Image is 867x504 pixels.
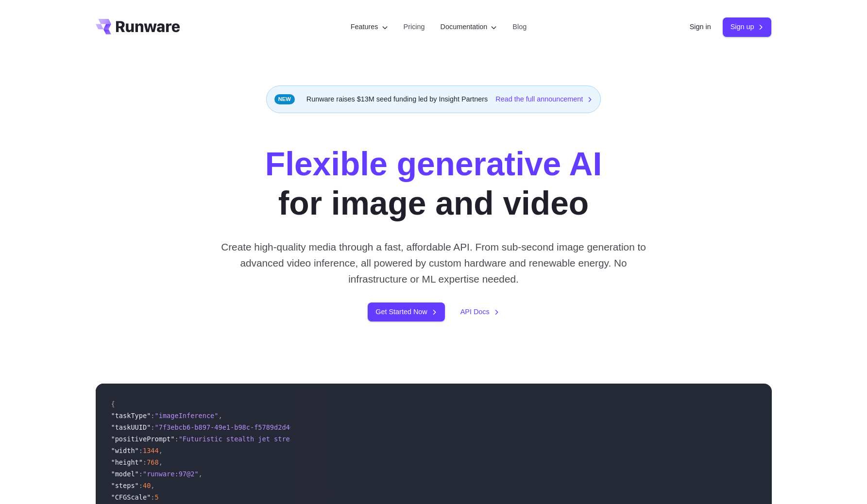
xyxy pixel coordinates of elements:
span: "width" [111,447,139,454]
label: Documentation [441,21,497,33]
span: 40 [143,482,151,489]
span: "7f3ebcb6-b897-49e1-b98c-f5789d2d40d7" [155,423,306,431]
span: "model" [111,470,139,478]
span: : [151,423,154,431]
span: : [143,458,147,466]
span: 1344 [143,447,159,454]
span: 5 [155,493,159,501]
span: : [139,447,143,454]
span: "taskType" [111,412,151,420]
span: "positivePrompt" [111,435,175,443]
a: Read the full announcement [495,94,593,105]
span: "imageInference" [155,412,219,420]
span: : [139,482,143,489]
strong: Flexible generative AI [265,146,602,182]
span: : [174,435,178,443]
a: API Docs [460,306,499,318]
span: : [151,412,154,420]
span: , [218,412,222,420]
h1: for image and video [265,144,602,223]
span: "runware:97@2" [143,470,199,478]
span: "steps" [111,482,139,489]
span: , [199,470,203,478]
span: : [151,493,154,501]
a: Sign up [723,17,772,36]
span: "height" [111,458,143,466]
span: , [159,447,163,454]
a: Go to / [96,19,180,34]
span: "taskUUID" [111,423,151,431]
label: Features [351,21,388,33]
span: 768 [147,458,159,466]
div: Runware raises $13M seed funding led by Insight Partners [266,85,601,113]
span: "Futuristic stealth jet streaking through a neon-lit cityscape with glowing purple exhaust" [179,435,541,443]
span: : [139,470,143,478]
a: Pricing [404,21,425,33]
span: { [111,400,115,408]
a: Blog [512,21,527,33]
span: , [159,458,163,466]
a: Get Started Now [368,302,444,321]
span: , [151,482,154,489]
span: "CFGScale" [111,493,151,501]
p: Create high-quality media through a fast, affordable API. From sub-second image generation to adv... [217,239,650,287]
a: Sign in [690,21,711,33]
